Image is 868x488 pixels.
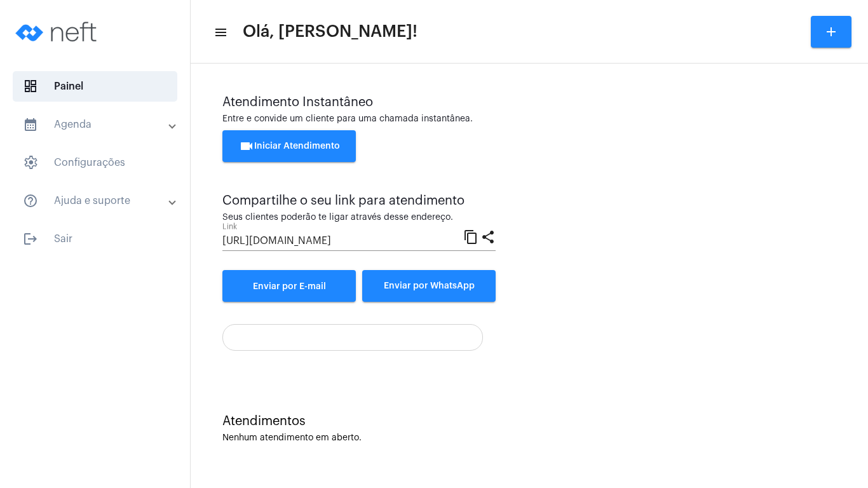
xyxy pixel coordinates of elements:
[23,117,38,132] mat-icon: sidenav icon
[8,109,190,140] mat-expansion-panel-header: sidenav iconAgenda
[13,224,177,254] span: Sair
[239,142,340,151] span: Iniciar Atendimento
[239,139,254,154] mat-icon: videocam
[222,95,836,109] div: Atendimento Instantâneo
[824,24,839,39] mat-icon: add
[13,147,177,178] span: Configurações
[222,414,836,428] div: Atendimentos
[222,270,356,302] a: Enviar por E-mail
[362,270,496,302] button: Enviar por WhatsApp
[23,117,170,132] mat-panel-title: Agenda
[23,193,170,208] mat-panel-title: Ajuda e suporte
[23,155,38,170] span: sidenav icon
[384,281,475,290] span: Enviar por WhatsApp
[222,213,496,222] div: Seus clientes poderão te ligar através desse endereço.
[480,229,496,244] mat-icon: share
[23,193,38,208] mat-icon: sidenav icon
[10,6,105,57] img: logo-neft-novo-2.png
[23,79,38,94] span: sidenav icon
[222,194,496,208] div: Compartilhe o seu link para atendimento
[243,22,417,42] span: Olá, [PERSON_NAME]!
[13,71,177,102] span: Painel
[463,229,478,244] mat-icon: content_copy
[222,114,836,124] div: Entre e convide um cliente para uma chamada instantânea.
[214,25,226,40] mat-icon: sidenav icon
[222,130,356,162] button: Iniciar Atendimento
[222,433,836,443] div: Nenhum atendimento em aberto.
[253,282,326,291] span: Enviar por E-mail
[8,186,190,216] mat-expansion-panel-header: sidenav iconAjuda e suporte
[23,231,38,247] mat-icon: sidenav icon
